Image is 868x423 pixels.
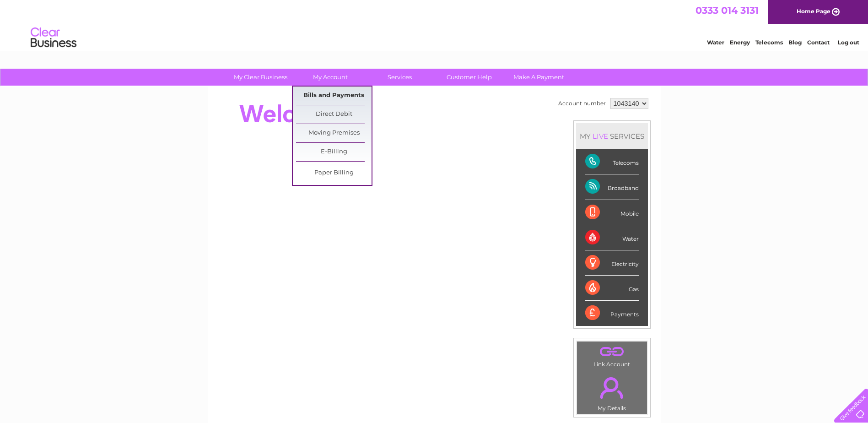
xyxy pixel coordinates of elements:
[556,96,608,111] td: Account number
[218,5,651,44] div: Clear Business is a trading name of Verastar Limited (registered in [GEOGRAPHIC_DATA] No. 3667643...
[585,301,639,325] div: Payments
[585,250,639,276] div: Electricity
[296,143,372,161] a: E-Billing
[296,124,372,142] a: Moving Premises
[788,39,802,46] a: Blog
[591,132,610,141] div: LIVE
[431,69,507,86] a: Customer Help
[730,39,750,46] a: Energy
[707,39,724,46] a: Water
[579,372,645,404] a: .
[695,5,759,16] a: 0333 014 3131
[585,174,639,200] div: Broadband
[296,87,372,105] a: Bills and Payments
[576,123,648,149] div: MY SERVICES
[755,39,783,46] a: Telecoms
[585,225,639,250] div: Water
[296,164,372,182] a: Paper Billing
[223,69,298,86] a: My Clear Business
[292,69,368,86] a: My Account
[577,341,647,370] td: Link Account
[585,200,639,225] div: Mobile
[585,276,639,301] div: Gas
[362,69,437,86] a: Services
[585,149,639,174] div: Telecoms
[577,369,647,414] td: My Details
[579,344,645,360] a: .
[501,69,577,86] a: Make A Payment
[807,39,830,46] a: Contact
[838,39,859,46] a: Log out
[30,24,77,52] img: logo.png
[296,105,372,124] a: Direct Debit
